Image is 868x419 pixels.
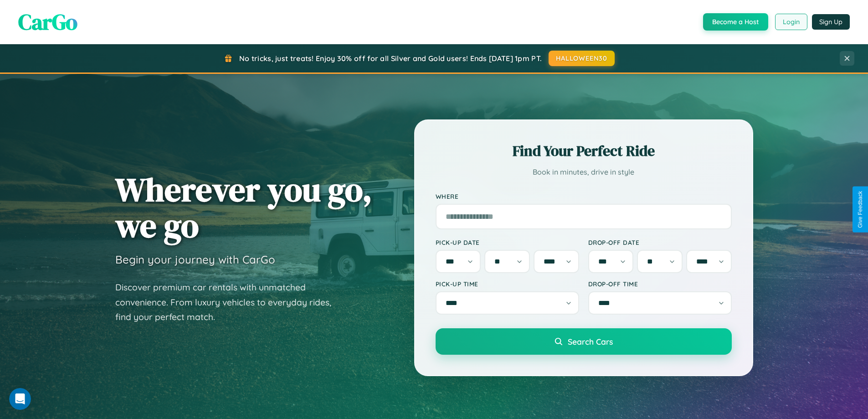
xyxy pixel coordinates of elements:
[239,54,542,63] span: No tricks, just treats! Enjoy 30% off for all Silver and Gold users! Ends [DATE] 1pm PT.
[436,166,732,179] p: Book in minutes, drive in style
[588,238,732,246] label: Drop-off Date
[115,171,372,243] h1: Wherever you go, we go
[436,141,732,161] h2: Find Your Perfect Ride
[436,328,732,355] button: Search Cars
[115,280,343,325] p: Discover premium car rentals with unmatched convenience. From luxury vehicles to everyday rides, ...
[857,191,863,228] div: Give Feedback
[549,51,615,66] button: HALLOWEEN30
[775,14,807,30] button: Login
[703,13,768,31] button: Become a Host
[18,7,77,37] span: CarGo
[812,14,850,30] button: Sign Up
[115,253,275,266] h3: Begin your journey with CarGo
[9,388,31,410] iframe: Intercom live chat
[588,280,732,288] label: Drop-off Time
[436,280,579,288] label: Pick-up Time
[568,336,613,347] span: Search Cars
[436,238,579,246] label: Pick-up Date
[436,192,732,200] label: Where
